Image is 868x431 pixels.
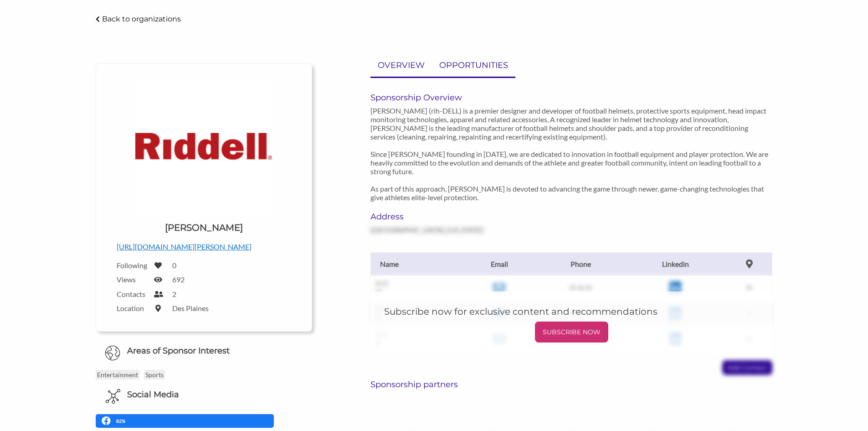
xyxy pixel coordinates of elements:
p: SUBSCRIBE NOW [539,325,605,339]
label: 692 [172,275,185,284]
img: Riddell Logo [135,78,272,214]
p: [PERSON_NAME] (rih-DELL) is a premier designer and developer of football helmets, protective spor... [370,106,772,202]
th: Phone [537,252,625,275]
a: SUBSCRIBE NOW [384,322,759,343]
h6: Areas of Sponsor Interest [89,345,319,357]
p: 82% [116,417,128,426]
label: Contacts [117,290,149,298]
p: Back to organizations [102,15,181,23]
label: Following [117,261,149,270]
label: Location [117,304,149,312]
h6: Address [370,212,495,222]
p: [URL][DOMAIN_NAME][PERSON_NAME] [117,241,291,253]
p: Sports [144,370,165,379]
h6: Social Media [127,389,179,400]
p: OVERVIEW [378,59,425,72]
img: Globe Icon [105,345,120,361]
th: Linkedin [624,252,726,275]
h6: Sponsorship partners [370,379,772,389]
p: Entertainment [96,370,139,379]
img: Social Media Icon [106,389,120,404]
th: Email [462,252,536,275]
h5: Subscribe now for exclusive content and recommendations [384,305,759,318]
th: Name [370,252,462,275]
label: Views [117,275,149,284]
h6: Sponsorship Overview [370,93,772,103]
h1: [PERSON_NAME] [165,221,243,234]
label: 2 [172,290,176,298]
label: 0 [172,261,176,270]
p: OPPORTUNITIES [439,59,508,72]
label: Des Plaines [172,304,209,312]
